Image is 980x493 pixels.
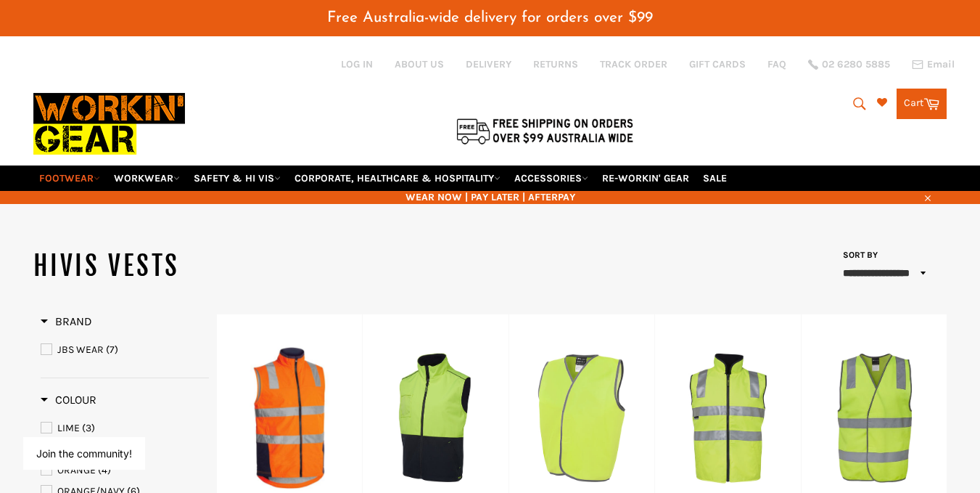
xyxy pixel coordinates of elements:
[82,422,95,434] span: (3)
[33,248,490,285] h1: HIVIS VESTS
[106,343,118,356] span: (7)
[327,10,653,25] span: Free Australia-wide delivery for orders over $99
[912,59,955,70] a: Email
[41,314,92,329] h3: Brand
[57,343,104,356] span: JBS WEAR
[808,60,890,70] a: 02 6280 5885
[41,393,96,407] span: Colour
[381,351,490,485] img: Workin Gear JB Vest
[41,420,209,436] a: LIME
[767,57,786,71] a: FAQ
[33,190,947,204] span: WEAR NOW | PAY LATER | AFTERPAY
[235,345,345,491] img: BISLEY Taped Hi Vis Soft Shell Vest (BV0348T) - Workin' Gear
[33,166,106,191] a: FOOTWEAR
[36,447,132,460] button: Join the community!
[596,166,695,191] a: RE-WORKIN' GEAR
[533,57,578,71] a: RETURNS
[697,166,733,191] a: SALE
[820,351,929,485] img: JB'S 6DNSV HiVis D+N Safety Vest 2 Colours - Workin' Gear
[341,58,373,70] a: Log in
[41,393,96,407] h3: Colour
[395,57,444,71] a: ABOUT US
[689,57,746,71] a: GIFT CARDS
[466,57,511,71] a: DELIVERY
[57,464,96,476] span: ORANGE
[839,249,878,261] label: Sort by
[41,463,209,478] a: ORANGE
[108,166,186,191] a: WORKWEAR
[673,351,783,485] img: WORKIN GEAR JB'S Reversible Vest
[927,60,955,70] span: Email
[600,57,667,71] a: TRACK ORDER
[33,83,185,165] img: Workin Gear leaders in Workwear, Safety Boots, PPE, Uniforms. Australia's No.1 in Workwear
[527,351,637,485] img: KIDS HI VIS SAFETY VEST - Workin Gear
[98,464,111,476] span: (4)
[41,314,92,328] span: Brand
[454,115,635,146] img: Flat $9.95 shipping Australia wide
[822,60,890,70] span: 02 6280 5885
[289,166,506,191] a: CORPORATE, HEALTHCARE & HOSPITALITY
[41,342,209,358] a: JBS WEAR
[508,166,594,191] a: ACCESSORIES
[57,422,80,434] span: LIME
[188,166,287,191] a: SAFETY & HI VIS
[897,89,947,119] a: Cart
